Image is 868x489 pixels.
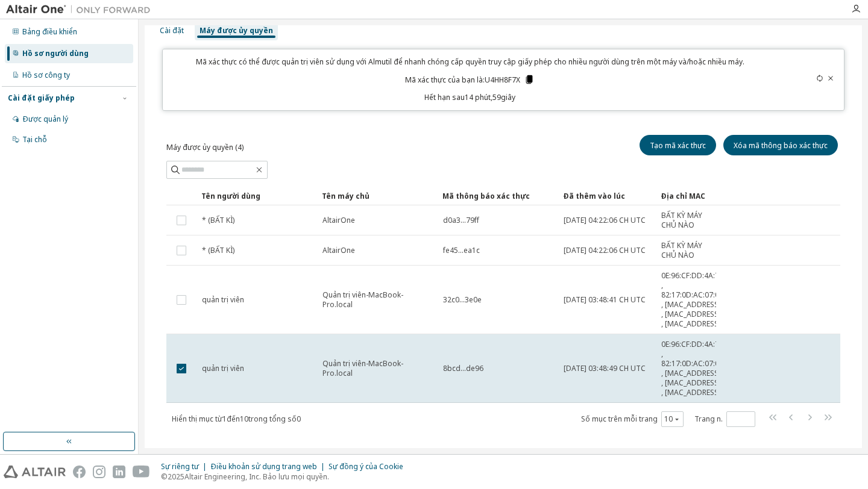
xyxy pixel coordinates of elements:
font: d0a3...79ff [443,215,479,225]
font: đến [227,414,240,424]
font: Quản trị viên-MacBook-Pro.local [322,358,403,378]
button: Xóa mã thông báo xác thực [723,135,838,156]
font: Mã xác thực của bạn là: [405,75,485,85]
font: Đã thêm vào lúc [563,191,625,201]
font: trong tổng số [248,414,297,424]
font: © [161,472,168,482]
font: Cài đặt giấy phép [8,93,75,103]
font: Mã thông báo xác thực [442,191,530,201]
font: Quản trị viên-MacBook-Pro.local [322,290,403,310]
font: 2025 [168,472,184,482]
font: Tên máy chủ [322,191,370,201]
font: Sự đồng ý của Cookie [329,461,403,472]
font: Sự riêng tư [161,461,199,472]
font: Hết hạn sau [424,92,465,102]
font: [DATE] 04:22:06 CH UTC [564,245,646,255]
font: fe45...ea1c [443,245,480,255]
font: * (BẤT KÌ) [202,245,234,255]
font: Máy được ủy quyền (4) [166,142,244,152]
font: BẤT KỲ MÁY CHỦ NÀO [661,210,702,230]
font: [DATE] 04:22:06 CH UTC [564,215,646,225]
font: Cài đặt [160,25,184,36]
img: youtube.svg [133,466,150,478]
font: Tại chỗ [22,134,47,145]
img: instagram.svg [93,466,105,478]
font: [DATE] 03:48:49 CH UTC [564,363,646,373]
font: 10 [664,414,673,424]
font: Bảng điều khiển [22,26,77,37]
font: 59 [492,92,501,102]
font: 0E:96:CF:DD:4A:7F , 82:17:0D:AC:07:00 , [MAC_ADDRESS] , [MAC_ADDRESS] , [MAC_ADDRESS] [661,339,723,397]
font: 32c0...3e0e [443,294,482,305]
img: Altair One [6,4,157,16]
font: 8bcd...de96 [443,363,483,373]
font: 14 phút, [465,92,492,102]
img: linkedin.svg [113,466,125,478]
font: Mã xác thực có thể được quản trị viên sử dụng với Almutil để nhanh chóng cấp quyền truy cập giấy ... [196,57,744,67]
font: 0E:96:CF:DD:4A:7F , 82:17:0D:AC:07:00 , [MAC_ADDRESS] , [MAC_ADDRESS] , [MAC_ADDRESS] [661,270,723,329]
font: quản trị viên [202,294,244,305]
font: 1 [222,414,227,424]
font: AltairOne [322,245,355,255]
button: Tạo mã xác thực [640,135,716,156]
font: Số mục trên mỗi trang [581,414,658,424]
font: Altair Engineering, Inc. Bảo lưu mọi quyền. [184,472,329,482]
font: Hiển thị mục từ [172,414,222,424]
font: Được quản lý [22,114,68,124]
font: BẤT KỲ MÁY CHỦ NÀO [661,240,702,260]
font: [DATE] 03:48:41 CH UTC [564,294,646,305]
font: 0 [297,414,301,424]
font: quản trị viên [202,363,244,373]
font: Địa chỉ MAC [661,191,705,201]
font: U4HH8F7X [485,75,520,85]
font: Hồ sơ người dùng [22,48,89,58]
font: Điều khoản sử dụng trang web [210,461,317,472]
font: Hồ sơ công ty [22,70,70,80]
font: Tên người dùng [201,191,260,201]
font: Xóa mã thông báo xác thực [734,140,828,150]
font: AltairOne [322,215,355,225]
font: * (BẤT KÌ) [202,215,234,225]
font: Trang n. [694,414,723,424]
img: altair_logo.svg [4,466,66,478]
font: 10 [240,414,248,424]
font: Tạo mã xác thực [650,140,706,150]
img: facebook.svg [73,466,86,478]
font: Máy được ủy quyền [200,25,273,36]
font: giây [501,92,515,102]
